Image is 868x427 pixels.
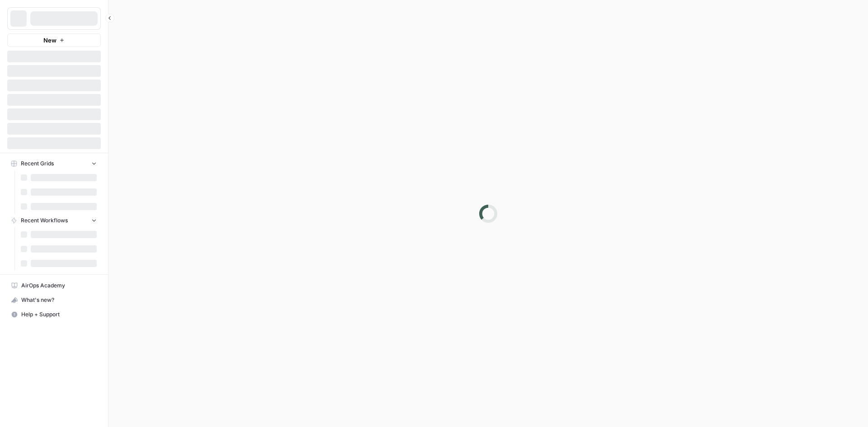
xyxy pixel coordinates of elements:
span: New [43,36,57,45]
span: Recent Grids [21,160,54,168]
span: Help + Support [21,310,97,319]
div: What's new? [8,293,100,307]
button: Recent Workflows [7,214,101,227]
span: AirOps Academy [21,282,97,290]
a: AirOps Academy [7,278,101,293]
button: New [7,33,101,47]
button: What's new? [7,293,101,307]
button: Help + Support [7,307,101,322]
button: Recent Grids [7,157,101,170]
span: Recent Workflows [21,216,68,225]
